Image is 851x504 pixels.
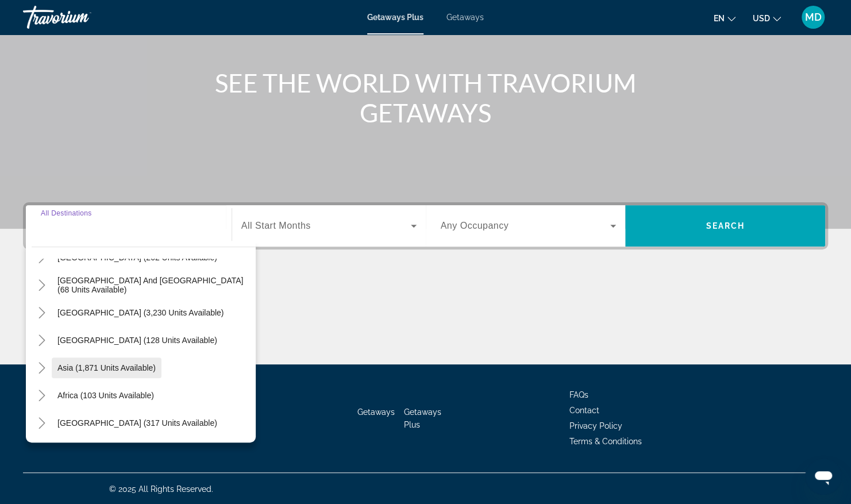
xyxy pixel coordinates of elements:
a: Getaways [446,13,484,22]
a: Travorium [23,2,138,32]
span: [GEOGRAPHIC_DATA] and [GEOGRAPHIC_DATA] (68 units available) [57,276,250,294]
span: Asia (1,871 units available) [57,363,156,372]
a: Contact [569,406,599,415]
span: All Start Months [241,221,311,230]
span: en [714,14,725,23]
a: Privacy Policy [569,421,622,430]
a: Getaways Plus [367,13,423,22]
button: [GEOGRAPHIC_DATA] (202 units available) [52,247,223,268]
button: [GEOGRAPHIC_DATA] (3,230 units available) [52,302,229,323]
button: Toggle Middle East (317 units available) [32,413,52,433]
span: © 2025 All Rights Reserved. [109,484,213,494]
button: [GEOGRAPHIC_DATA] (317 units available) [52,413,223,433]
iframe: Button to launch messaging window [805,458,842,495]
button: Africa (103 units available) [52,385,160,406]
button: Toggle Australia (202 units available) [32,248,52,268]
button: Toggle South America (3,230 units available) [32,303,52,323]
span: Search [706,221,745,230]
h1: SEE THE WORLD WITH TRAVORIUM GETAWAYS [210,68,641,128]
button: Toggle Asia (1,871 units available) [32,358,52,378]
button: [GEOGRAPHIC_DATA] (128 units available) [52,330,223,351]
a: FAQs [569,390,588,399]
span: All Destinations [41,209,92,217]
button: Toggle Central America (128 units available) [32,330,52,351]
span: USD [753,14,770,23]
span: [GEOGRAPHIC_DATA] (317 units available) [57,418,217,428]
span: Any Occupancy [441,221,509,230]
button: Change language [714,10,736,26]
button: Toggle South Pacific and Oceania (68 units available) [32,275,52,295]
button: Toggle Africa (103 units available) [32,386,52,406]
span: MD [805,11,822,23]
a: Getaways Plus [404,407,441,429]
span: [GEOGRAPHIC_DATA] (3,230 units available) [57,308,224,317]
button: Search [625,205,825,247]
span: [GEOGRAPHIC_DATA] (128 units available) [57,336,217,345]
button: [GEOGRAPHIC_DATA] and [GEOGRAPHIC_DATA] (68 units available) [52,275,256,295]
button: Asia (1,871 units available) [52,357,161,378]
a: Terms & Conditions [569,437,642,446]
button: Change currency [753,10,781,26]
a: Getaways [357,407,395,417]
button: User Menu [798,5,828,29]
span: Africa (103 units available) [57,391,154,400]
div: Search widget [26,205,825,247]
